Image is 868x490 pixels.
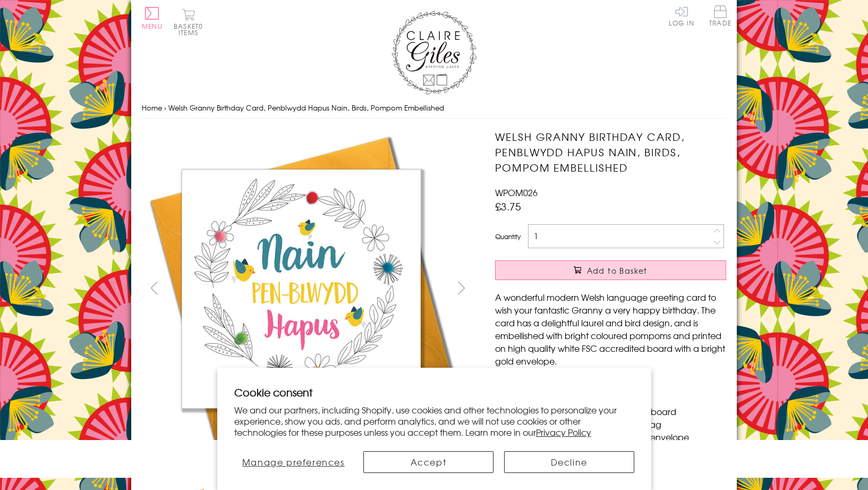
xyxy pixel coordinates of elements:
[174,9,203,36] button: Basket0 items
[495,186,538,199] span: WPOM026
[142,7,163,29] button: Menu
[495,291,726,367] p: A wonderful modern Welsh language greeting card to wish your fantastic Granny a very happy birthd...
[669,5,694,26] a: Log In
[178,21,203,37] span: 0 items
[363,451,493,473] button: Accept
[234,404,634,437] p: We and our partners, including Shopify, use cookies and other technologies to personalize your ex...
[392,11,476,95] img: Claire Giles Greetings Cards
[142,97,726,119] nav: breadcrumbs
[242,455,345,468] span: Manage preferences
[709,5,731,26] span: Trade
[587,265,648,276] span: Add to Basket
[142,129,461,448] img: Welsh Granny Birthday Card, Penblwydd Hapus Nain, Birds, Pompom Embellished
[142,276,166,300] button: prev
[450,276,474,300] button: next
[164,103,166,113] span: ›
[495,129,726,175] h1: Welsh Granny Birthday Card, Penblwydd Hapus Nain, Birds, Pompom Embellished
[142,21,163,31] span: Menu
[168,103,444,113] span: Welsh Granny Birthday Card, Penblwydd Hapus Nain, Birds, Pompom Embellished
[495,232,521,241] label: Quantity
[709,5,731,28] a: Trade
[536,426,591,438] a: Privacy Policy
[504,451,634,473] button: Decline
[495,199,521,214] span: £3.75
[495,260,726,280] button: Add to Basket
[142,103,162,113] a: Home
[234,385,634,400] h2: Cookie consent
[234,451,353,473] button: Manage preferences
